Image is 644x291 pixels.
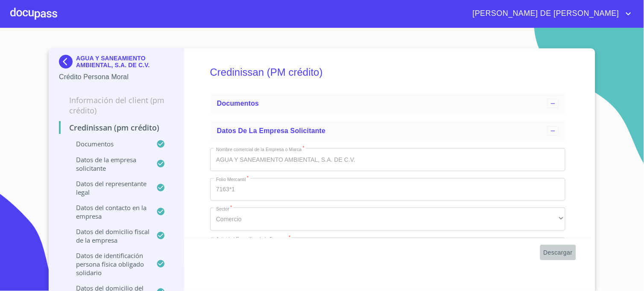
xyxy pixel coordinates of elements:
span: Descargar [544,247,573,258]
img: Docupass spot blue [59,55,76,68]
span: [PERSON_NAME] DE [PERSON_NAME] [466,7,624,21]
p: Datos de la empresa solicitante [59,155,156,172]
h5: Credinissan (PM crédito) [210,55,565,90]
p: AGUA Y SANEAMIENTO AMBIENTAL, S.A. DE C.V. [76,55,174,68]
div: Datos de la empresa solicitante [210,121,565,141]
div: AGUA Y SANEAMIENTO AMBIENTAL, S.A. DE C.V. [59,55,174,72]
div: Documentos [210,93,565,114]
p: Datos del contacto en la empresa [59,203,156,220]
span: Documentos [217,100,259,107]
button: Descargar [540,245,576,261]
p: Datos del domicilio fiscal de la empresa [59,227,156,244]
span: Datos de la empresa solicitante [217,127,326,134]
div: Comercio [210,208,565,231]
p: Datos de Identificación Persona Física Obligado Solidario [59,251,156,277]
p: Crédito Persona Moral [59,72,174,82]
p: Credinissan (PM crédito) [59,122,174,133]
p: Datos del representante legal [59,179,156,196]
p: Información del Client (PM crédito) [59,95,174,116]
p: Documentos [59,140,156,148]
button: account of current user [466,7,634,21]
